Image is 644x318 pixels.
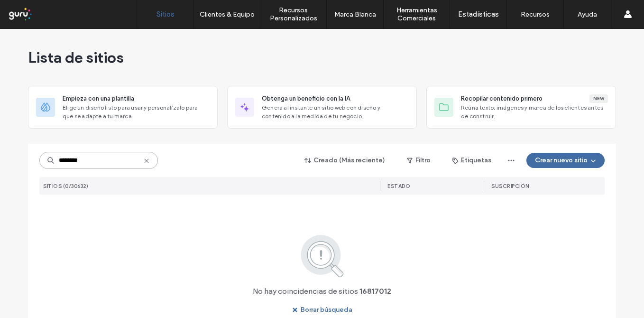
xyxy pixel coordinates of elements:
button: Creado (Más reciente) [296,153,394,168]
span: 16817012 [359,286,391,297]
span: Ayuda [21,7,47,15]
div: Empieza con una plantillaElige un diseño listo para usar y personalízalo para que se adapte a tu ... [28,86,218,129]
label: Recursos [521,10,550,19]
div: New [589,94,608,103]
span: Suscripción [491,183,529,189]
label: Herramientas Comerciales [384,6,450,22]
span: Genera al instante un sitio web con diseño y contenido a la medida de tu negocio. [262,103,409,121]
label: Estadísticas [458,10,499,19]
span: Lista de sitios [28,48,124,67]
label: Recursos Personalizados [260,6,326,22]
button: Crear nuevo sitio [526,153,605,168]
span: Empieza con una plantilla [63,94,134,103]
span: Elige un diseño listo para usar y personalízalo para que se adapte a tu marca. [63,103,210,121]
div: Recopilar contenido primeroNewReúna texto, imágenes y marca de los clientes antes de construir. [426,86,616,129]
span: ESTADO [387,183,410,189]
label: Ayuda [578,10,597,19]
span: Reúna texto, imágenes y marca de los clientes antes de construir. [461,103,608,121]
span: Recopilar contenido primero [461,94,543,103]
label: Marca Blanca [334,10,376,19]
span: SITIOS (0/30632) [43,183,88,189]
button: Borrar búsqueda [284,302,361,318]
div: Obtenga un beneficio con la IAGenera al instante un sitio web con diseño y contenido a la medida ... [227,86,417,129]
img: search.svg [288,233,357,279]
span: Obtenga un beneficio con la IA [262,94,350,103]
label: Clientes & Equipo [200,10,255,19]
button: Etiquetas [444,153,500,168]
span: No hay coincidencias de sitios [253,286,358,297]
button: Filtro [397,153,440,168]
label: Sitios [156,10,175,19]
